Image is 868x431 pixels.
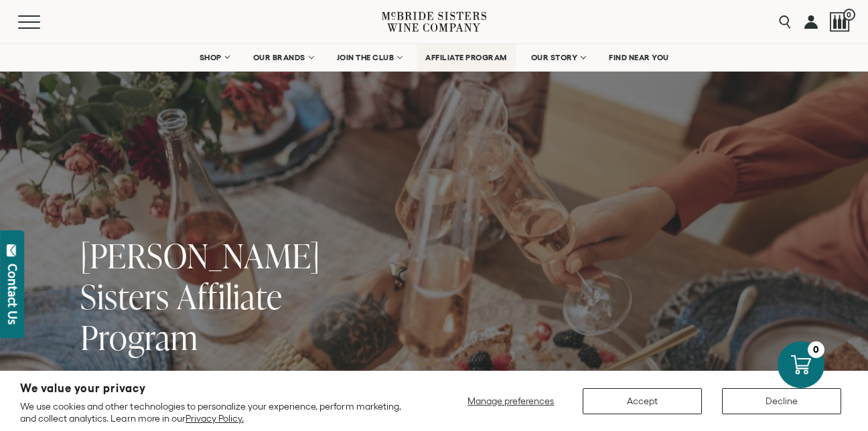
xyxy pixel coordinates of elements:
[80,273,169,319] span: Sisters
[425,53,507,62] span: AFFILIATE PROGRAM
[186,413,244,424] a: Privacy Policy.
[80,232,320,278] span: [PERSON_NAME]
[522,44,594,71] a: OUR STORY
[6,264,19,325] div: Contact Us
[417,44,516,71] a: AFFILIATE PROGRAM
[609,53,669,62] span: FIND NEAR YOU
[200,53,222,62] span: SHOP
[20,400,418,424] p: We use cookies and other technologies to personalize your experience, perform marketing, and coll...
[467,396,554,406] span: Manage preferences
[808,341,824,358] div: 0
[459,388,563,414] button: Manage preferences
[191,44,238,71] a: SHOP
[253,53,305,62] span: OUR BRANDS
[18,15,66,29] button: Mobile Menu Trigger
[722,388,841,414] button: Decline
[177,273,283,319] span: Affiliate
[531,53,578,62] span: OUR STORY
[600,44,678,71] a: FIND NEAR YOU
[244,44,321,71] a: OUR BRANDS
[843,9,855,21] span: 0
[337,53,394,62] span: JOIN THE CLUB
[80,314,198,360] span: Program
[20,383,418,394] h2: We value your privacy
[328,44,411,71] a: JOIN THE CLUB
[583,388,702,414] button: Accept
